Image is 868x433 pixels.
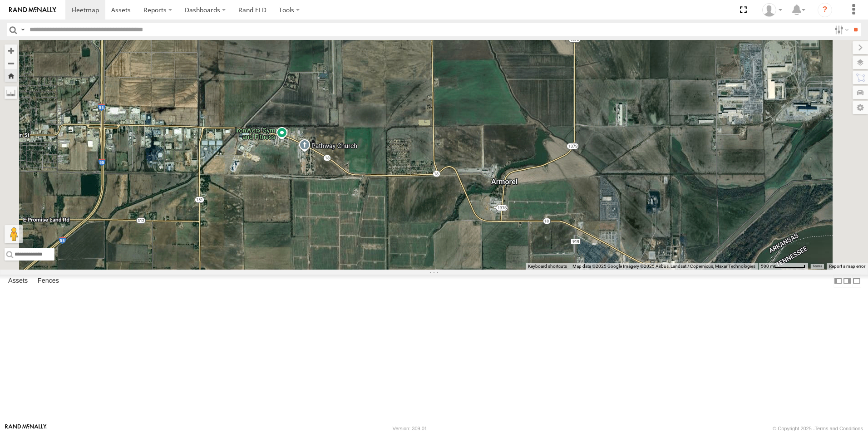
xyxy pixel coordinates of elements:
label: Measure [5,86,17,99]
a: Report a map error [829,264,865,269]
button: Keyboard shortcuts [528,263,567,270]
div: © Copyright 2025 - [773,426,863,431]
img: rand-logo.svg [9,7,56,13]
label: Assets [4,275,32,287]
label: Dock Summary Table to the Left [833,275,843,288]
button: Zoom Home [5,69,17,82]
div: Version: 309.01 [393,426,427,431]
a: Terms (opens in new tab) [813,265,822,268]
a: Visit our Website [5,424,47,433]
a: Terms and Conditions [815,426,863,431]
label: Search Filter Options [831,23,850,36]
label: Search Query [19,23,26,36]
label: Hide Summary Table [852,275,861,288]
label: Fences [33,275,64,287]
button: Zoom in [5,44,17,57]
div: Craig King [759,3,785,17]
button: Zoom out [5,57,17,69]
span: Map data ©2025 Google Imagery ©2025 Airbus, Landsat / Copernicus, Maxar Technologies [572,264,755,269]
button: Drag Pegman onto the map to open Street View [5,225,23,243]
button: Map Scale: 500 m per 65 pixels [758,263,808,270]
label: Map Settings [853,101,868,114]
span: 500 m [761,264,774,269]
label: Dock Summary Table to the Right [843,275,852,288]
i: ? [818,3,832,17]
